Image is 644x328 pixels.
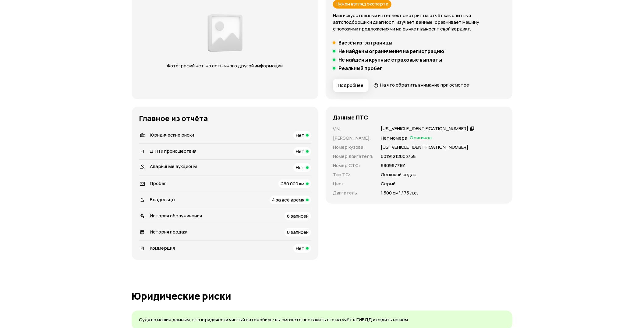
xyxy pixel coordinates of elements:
span: Юридические риски [150,132,194,138]
p: 60191212003758 [381,153,416,160]
span: 260 000 км [281,180,304,187]
p: 1 500 см³ / 75 л.с. [381,190,418,196]
div: [US_VEHICLE_IDENTIFICATION_NUMBER] [381,126,468,132]
p: Тип ТС : [333,171,373,178]
h3: Главное из отчёта [139,114,311,123]
span: Оригинал [410,135,432,141]
h1: Юридические риски [132,291,512,301]
p: Серый [381,180,395,187]
p: Фотографий нет, но есть много другой информации [161,62,289,69]
p: Наш искусственный интеллект смотрит на отчёт как опытный автоподборщик и диагност: изучает данные... [333,12,505,32]
p: Легковой седан [381,171,416,178]
span: 6 записей [287,213,309,219]
a: На что обратить внимание при осмотре [373,82,469,88]
h5: Не найдены крупные страховые выплаты [338,57,442,63]
span: История обслуживания [150,212,202,219]
span: История продаж [150,229,187,235]
span: Нет [296,148,304,155]
h4: Данные ПТС [333,114,368,121]
span: Аварийные аукционы [150,163,197,169]
span: Нет [296,245,304,251]
p: Цвет : [333,180,373,187]
span: Нет [296,132,304,138]
span: 4 за всё время [272,197,304,203]
p: [PERSON_NAME] : [333,135,373,141]
p: Двигатель : [333,190,373,196]
span: Пробег [150,180,166,187]
span: Нет [296,164,304,171]
button: Подробнее [333,79,369,92]
img: 2a3f492e8892fc00.png [206,11,244,55]
h5: Ввезён из-за границы [338,40,392,46]
p: Нет номера [381,135,407,141]
h5: Реальный пробег [338,65,382,71]
p: VIN : [333,126,373,132]
p: [US_VEHICLE_IDENTIFICATION_NUMBER] [381,144,468,151]
span: Владельцы [150,196,175,203]
p: 9909977161 [381,162,406,169]
span: Коммерция [150,245,175,251]
span: ДТП и происшествия [150,148,196,154]
p: Судя по нашим данным, это юридически чистый автомобиль: вы сможете поставить его на учёт в ГИБДД ... [139,317,505,323]
span: Подробнее [338,82,363,88]
p: Номер кузова : [333,144,373,151]
span: 0 записей [287,229,309,235]
p: Номер двигателя : [333,153,373,160]
p: Номер СТС : [333,162,373,169]
span: На что обратить внимание при осмотре [380,82,469,88]
h5: Не найдены ограничения на регистрацию [338,48,444,54]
